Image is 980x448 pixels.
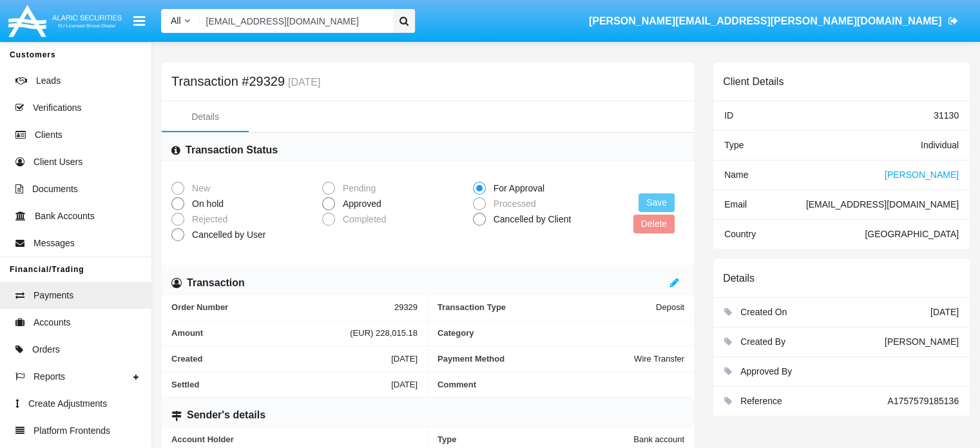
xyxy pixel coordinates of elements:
[187,276,245,290] h6: Transaction
[191,110,219,124] div: Details
[656,302,684,312] span: Deposit
[639,193,675,212] button: Save
[486,182,548,195] span: For Approval
[437,354,634,364] span: Payment Method
[335,197,385,211] span: Approved
[34,237,75,250] span: Messages
[171,15,181,26] span: All
[582,3,964,39] a: [PERSON_NAME][EMAIL_ADDRESS][PERSON_NAME][DOMAIN_NAME]
[32,343,60,356] span: Orders
[633,434,684,444] span: Bank account
[184,197,227,211] span: On hold
[187,408,265,422] h6: Sender's details
[437,302,656,312] span: Transaction Type
[391,354,418,364] span: [DATE]
[35,128,62,142] span: Clients
[184,182,213,195] span: New
[34,289,73,302] span: Payments
[486,197,539,211] span: Processed
[33,101,81,115] span: Verifications
[589,15,942,26] span: [PERSON_NAME][EMAIL_ADDRESS][PERSON_NAME][DOMAIN_NAME]
[171,354,391,364] span: Created
[437,328,684,338] span: Category
[184,213,231,226] span: Rejected
[350,328,418,338] span: (EUR) 228,015.18
[634,354,684,364] span: Wire Transfer
[171,328,350,338] span: Amount
[171,302,394,312] span: Order Number
[171,380,391,389] span: Settled
[34,370,65,384] span: Reports
[6,2,124,40] img: Logo image
[34,155,82,169] span: Client Users
[32,182,78,196] span: Documents
[171,434,418,444] span: Account Holder
[34,424,110,438] span: Platform Frontends
[161,14,200,28] a: All
[200,9,389,33] input: Search
[486,213,575,226] span: Cancelled by Client
[335,213,390,226] span: Completed
[437,434,633,444] span: Type
[437,380,684,389] span: Comment
[35,209,95,223] span: Bank Accounts
[28,397,107,411] span: Create Adjustments
[633,215,675,233] button: Delete
[335,182,379,195] span: Pending
[36,74,61,88] span: Leads
[184,228,269,242] span: Cancelled by User
[34,316,71,329] span: Accounts
[394,302,418,312] span: 29329
[391,380,418,389] span: [DATE]
[186,143,278,157] h6: Transaction Status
